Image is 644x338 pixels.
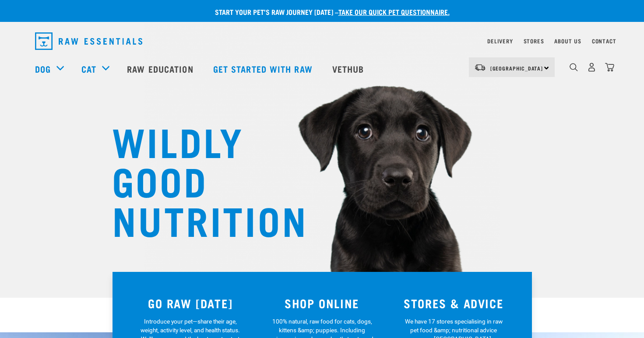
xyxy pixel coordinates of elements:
img: user.png [587,63,596,72]
img: home-icon@2x.png [605,63,614,72]
a: Delivery [487,39,513,42]
img: van-moving.png [474,63,486,71]
a: Dog [35,62,51,75]
a: Raw Education [118,51,204,86]
a: Get started with Raw [204,51,324,86]
a: Vethub [324,51,375,86]
nav: dropdown navigation [28,29,616,53]
a: About Us [554,39,581,42]
h3: STORES & ADVICE [393,296,514,310]
span: [GEOGRAPHIC_DATA] [490,67,543,70]
h1: WILDLY GOOD NUTRITION [112,120,287,239]
h3: GO RAW [DATE] [130,296,251,310]
h3: SHOP ONLINE [261,296,383,310]
img: home-icon-1@2x.png [570,63,578,71]
a: Stores [524,39,544,42]
img: Raw Essentials Logo [35,32,142,50]
a: take our quick pet questionnaire. [338,10,450,14]
a: Cat [81,62,96,75]
a: Contact [592,39,616,42]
